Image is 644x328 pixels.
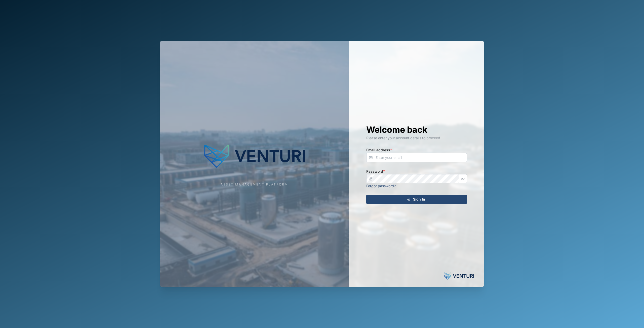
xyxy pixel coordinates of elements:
[366,147,392,153] label: Email address
[366,184,396,188] a: Forgot password?
[204,141,305,171] img: Company Logo
[221,182,288,187] div: Asset Management Platform
[444,271,474,281] img: Powered by: Venturi
[366,195,467,204] button: Sign In
[413,195,425,204] span: Sign In
[366,153,467,162] input: Enter your email
[366,135,467,141] div: Please enter your account details to proceed
[366,169,385,174] label: Password
[366,124,467,135] h1: Welcome back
